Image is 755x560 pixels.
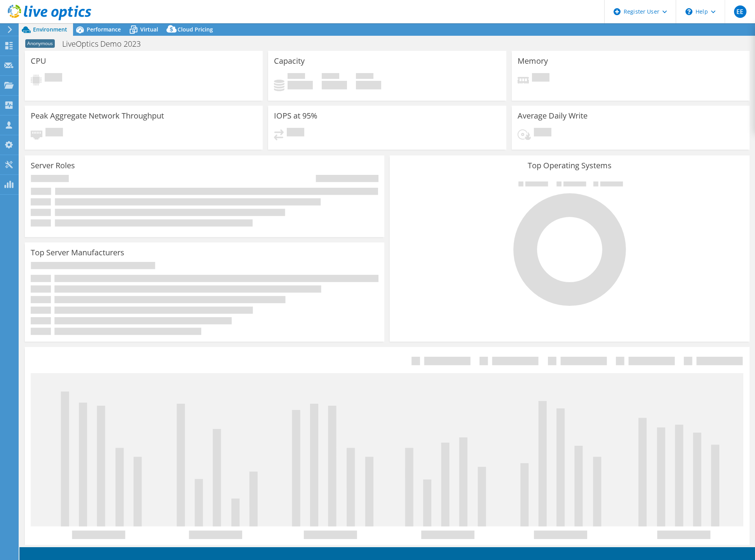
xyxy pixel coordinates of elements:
[287,128,304,138] span: Pending
[31,248,124,257] h3: Top Server Manufacturers
[274,112,317,120] h3: IOPS at 95%
[396,161,743,170] h3: Top Operating Systems
[140,26,158,33] span: Virtual
[31,57,46,65] h3: CPU
[25,39,55,48] span: Anonymous
[31,112,164,120] h3: Peak Aggregate Network Throughput
[59,40,153,48] h1: LiveOptics Demo 2023
[274,57,305,65] h3: Capacity
[288,81,313,89] h4: 0 GiB
[685,8,692,15] svg: \n
[31,161,75,170] h3: Server Roles
[734,5,746,18] span: EE
[45,73,62,84] span: Pending
[33,26,67,33] span: Environment
[356,73,373,81] span: Total
[322,73,339,81] span: Free
[87,26,121,33] span: Performance
[532,73,549,84] span: Pending
[356,81,381,89] h4: 0 GiB
[518,112,588,120] h3: Average Daily Write
[534,128,551,138] span: Pending
[322,81,347,89] h4: 0 GiB
[288,73,305,81] span: Used
[45,128,63,138] span: Pending
[518,57,548,65] h3: Memory
[178,26,213,33] span: Cloud Pricing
